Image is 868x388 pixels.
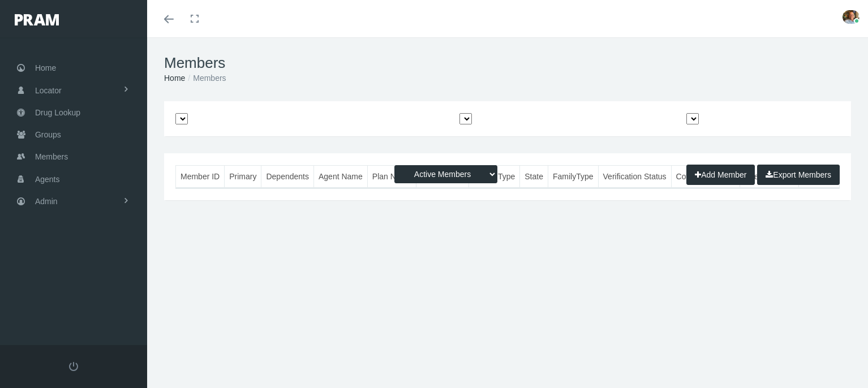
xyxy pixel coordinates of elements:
button: Add Member [686,165,755,185]
button: Export Members [757,165,840,185]
span: Locator [35,80,62,101]
th: Dependents [261,166,314,188]
th: State [520,166,548,188]
span: Groups [35,124,61,145]
a: Home [164,74,185,83]
th: Verification Status [598,166,671,188]
span: Members [35,146,68,167]
th: Coverage Status [671,166,740,188]
th: Member ID [176,166,225,188]
th: Agent Name [313,166,367,188]
li: Members [185,72,226,84]
th: Primary [225,166,261,188]
h1: Members [164,54,851,72]
span: Home [35,57,56,79]
th: FamilyType [548,166,598,188]
img: PRAM_20_x_78.png [15,14,59,25]
img: S_Profile_Picture_15241.jpg [843,10,860,24]
th: Plan Name [367,166,416,188]
span: Agents [35,169,60,190]
span: Drug Lookup [35,102,80,123]
span: Admin [35,191,58,212]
